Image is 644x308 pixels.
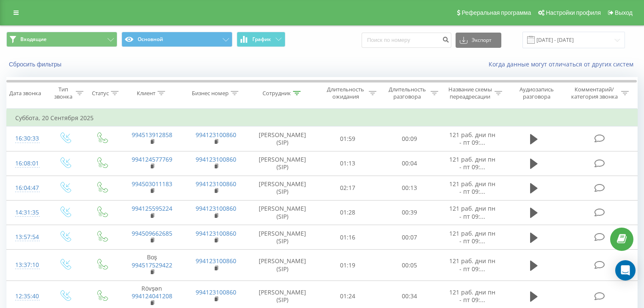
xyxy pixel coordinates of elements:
a: 994123100860 [196,180,236,188]
span: 121 раб. дни пн - пт 09:... [449,257,495,272]
a: 994123100860 [196,155,236,163]
a: 994123100860 [196,257,236,265]
a: 994124041208 [132,292,172,300]
div: 12:35:40 [15,288,38,305]
td: 01:16 [317,225,379,250]
div: 16:08:01 [15,155,38,172]
td: 01:59 [317,126,379,151]
div: Дата звонка [9,90,41,97]
span: График [252,36,271,42]
button: Основной [122,32,232,47]
span: Выход [615,9,633,16]
td: [PERSON_NAME] (SIP) [248,126,317,151]
span: Настройки профиля [546,9,601,16]
td: 02:17 [317,176,379,200]
button: Входящие [6,32,117,47]
div: Аудиозапись разговора [512,86,561,100]
div: 13:37:10 [15,257,38,273]
a: 994123100860 [196,131,236,139]
div: Тип звонка [53,86,73,100]
td: 00:04 [379,151,440,176]
div: 16:04:47 [15,180,38,196]
td: [PERSON_NAME] (SIP) [248,250,317,281]
a: 994125595224 [132,204,172,212]
a: 994123100860 [196,288,236,296]
td: 01:13 [317,151,379,176]
a: 994509662685 [132,229,172,237]
div: 13:57:54 [15,229,38,245]
div: Длительность разговора [386,86,428,100]
div: 16:30:33 [15,130,38,147]
td: 00:13 [379,176,440,200]
span: 121 раб. дни пн - пт 09:... [449,204,495,220]
a: 994503011183 [132,180,172,188]
a: 994513912858 [132,131,172,139]
div: Длительность ожидания [325,86,367,100]
div: Бизнес номер [192,90,229,97]
td: 00:09 [379,126,440,151]
span: 121 раб. дни пн - пт 09:... [449,229,495,245]
td: 01:19 [317,250,379,281]
div: Клиент [137,90,155,97]
button: Сбросить фильтры [6,60,66,68]
span: 121 раб. дни пн - пт 09:... [449,131,495,146]
td: 00:05 [379,250,440,281]
span: Входящие [20,36,47,43]
span: 121 раб. дни пн - пт 09:... [449,288,495,304]
input: Поиск по номеру [362,33,451,48]
button: График [237,32,285,47]
a: 994124577769 [132,155,172,163]
a: Когда данные могут отличаться от других систем [489,60,638,68]
div: 14:31:35 [15,204,38,221]
td: [PERSON_NAME] (SIP) [248,225,317,250]
td: [PERSON_NAME] (SIP) [248,176,317,200]
a: 994123100860 [196,229,236,237]
span: 121 раб. дни пн - пт 09:... [449,180,495,195]
td: 00:07 [379,225,440,250]
a: 994517529422 [132,261,172,269]
button: Экспорт [456,33,501,48]
td: Boş [120,250,184,281]
td: [PERSON_NAME] (SIP) [248,200,317,225]
td: [PERSON_NAME] (SIP) [248,151,317,176]
div: Сотрудник [263,90,291,97]
td: 01:28 [317,200,379,225]
div: Название схемы переадресации [448,86,492,100]
a: 994123100860 [196,204,236,212]
td: Суббота, 20 Сентября 2025 [7,110,638,126]
td: 00:39 [379,200,440,225]
div: Комментарий/категория звонка [569,86,619,100]
span: Реферальная программа [462,9,531,16]
span: 121 раб. дни пн - пт 09:... [449,155,495,171]
div: Статус [92,90,109,97]
div: Open Intercom Messenger [615,260,636,280]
